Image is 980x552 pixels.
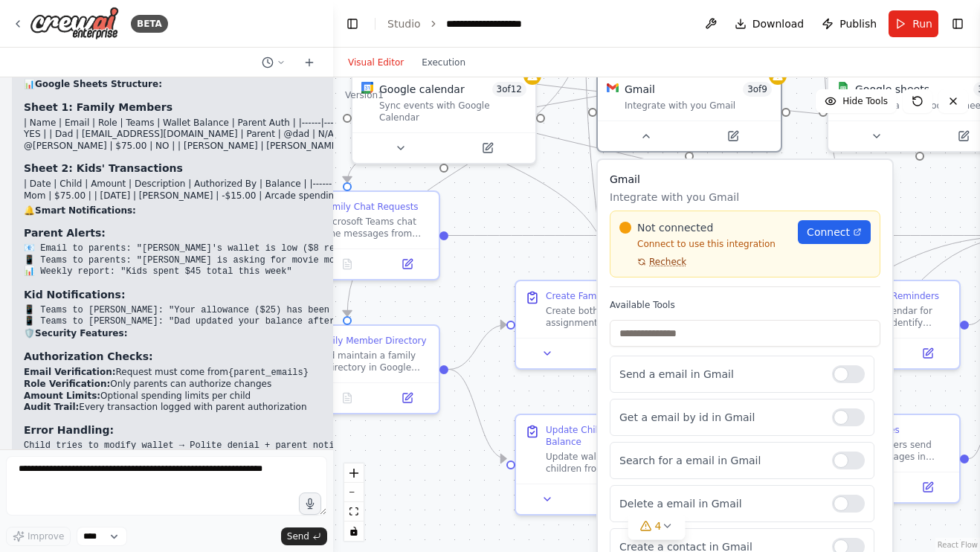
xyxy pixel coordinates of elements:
[938,541,978,549] a: React Flow attribution
[842,95,888,107] span: Hide Tools
[340,14,831,182] g: Edge from 5fc1c2b2-7090-4734-9386-00b24937c058 to ed66a371-4620-4449-ada6-15736473d20b
[286,201,419,213] div: Process Family Chat Requests
[387,18,421,30] a: Studio
[24,243,388,277] code: 📧 Email to parents: "[PERSON_NAME]'s wallet is low ($8 remaining)" 📱 Teams to parents: "[PERSON_N...
[286,350,430,373] div: Create and maintain a family member directory in Google Sheets with each member's name, email add...
[24,379,110,389] strong: Role Verification:
[256,54,291,71] button: Switch to previous chat
[637,220,713,235] span: Not connected
[24,179,805,202] p: | Date | Child | Amount | Description | Authorized By | Balance | |------|--------|--------|-----...
[596,71,782,153] div: GmailGmail3of9Integrate with you GmailGmailIntegrate with you GmailNot connectedConnect to use th...
[619,238,789,250] p: Connect to use this integration
[381,255,433,273] button: Open in side panel
[607,82,619,94] img: Gmail
[619,367,820,382] p: Send a email in Gmail
[24,101,173,113] strong: Sheet 1: Family Members
[649,256,686,268] span: Recheck
[30,7,119,40] img: Logo
[24,424,114,436] strong: Error Handling:
[345,89,384,101] div: Version 1
[299,492,321,515] button: Click to speak your automation idea
[24,391,100,401] strong: Amount Limits:
[619,496,820,511] p: Delete a email in Gmail
[610,190,880,205] p: Integrate with you Gmail
[515,280,700,370] div: Create Family Events & TasksCreate both events and task assignments in Google Calendar for {famil...
[775,414,961,504] div: Send Status UpdatesWhen family members send status inquiry messages in Teams chat like 'What's on...
[24,350,153,362] strong: Authorization Checks:
[855,82,929,97] div: Google sheets
[254,324,440,414] div: Setup Family Member DirectoryCreate and maintain a family member directory in Google Sheets with ...
[24,367,116,377] strong: Email Verification:
[448,362,506,466] g: Edge from 6eb6d9a8-2910-48fd-94c9-45e065c76b59 to 267074f8-e05d-4d43-a33f-0d5575768995
[902,478,953,496] button: Open in side panel
[413,54,474,71] button: Execution
[24,79,805,91] h2: 📊
[287,530,309,542] span: Send
[351,71,537,164] div: Google CalendarGoogle calendar3of12Sync events with Google Calendar
[379,82,465,97] div: Google calendar
[281,527,327,545] button: Send
[691,127,775,145] button: Open in side panel
[24,118,805,153] p: | Name | Email | Role | Teams | Wallet Balance | Parent Auth | |------|-------|------|-------|---...
[515,414,700,516] div: Update Children's Wallet BalanceUpdate wallet balances for children from {children_emails} in the...
[775,280,961,370] div: Send Task & Event RemindersMonitor Google Calendar for {family_name} to identify upcoming events ...
[610,299,880,311] label: Available Tools
[131,15,168,33] div: BETA
[35,79,162,89] strong: Google Sheets Structure:
[752,16,805,31] span: Download
[445,139,529,157] button: Open in side panel
[576,344,639,362] button: No output available
[342,13,363,34] button: Hide left sidebar
[24,402,79,412] strong: Audit Trail:
[24,402,805,414] li: Every transaction logged with parent authorization
[576,490,639,508] button: No output available
[228,368,309,378] code: {parent_emails}
[619,410,820,425] p: Get a email by id in Gmail
[339,54,413,71] button: Visual Editor
[24,367,805,379] li: Request must come from
[492,82,527,97] span: Number of enabled actions
[546,305,690,329] div: Create both events and task assignments in Google Calendar for {family_name}. For social events, ...
[839,16,877,31] span: Publish
[743,82,772,97] span: Number of enabled actions
[448,318,506,377] g: Edge from 6eb6d9a8-2910-48fd-94c9-45e065c76b59 to 602c5121-6e76-4bc2-8305-7bb87a8f3bdd
[947,13,968,34] button: Show right sidebar
[625,100,772,112] div: Integrate with you Gmail
[24,205,805,217] h2: 🔔
[254,190,440,280] div: Process Family Chat RequestsMonitor Microsoft Teams chat for real-time messages from {family_name...
[24,227,106,239] strong: Parent Alerts:
[24,305,485,327] code: 📱 Teams to [PERSON_NAME]: "Your allowance ($25) has been added! Balance: $75" 📱 Teams to [PERSON_...
[628,513,686,540] button: 4
[889,10,938,37] button: Run
[286,216,430,240] div: Monitor Microsoft Teams chat for real-time messages from {family_name} members. Parse natural lan...
[625,82,655,97] div: Gmail
[28,530,64,542] span: Improve
[381,389,433,407] button: Open in side panel
[24,379,805,391] li: Only parents can authorize changes
[286,335,427,347] div: Setup Family Member Directory
[387,16,549,31] nav: breadcrumb
[619,453,820,468] p: Search for a email in Gmail
[344,463,364,483] button: zoom in
[798,220,871,244] a: Connect
[24,391,805,402] li: Optional spending limits per child
[546,451,690,475] div: Update wallet balances for children from {children_emails} in the Google Sheets family finance tr...
[361,82,373,94] img: Google Calendar
[24,162,183,174] strong: Sheet 2: Kids' Transactions
[807,225,850,240] span: Connect
[816,10,883,37] button: Publish
[340,14,593,316] g: Edge from 9e6bc6bb-fea5-42f2-bb53-67ef7139f6f9 to 6eb6d9a8-2910-48fd-94c9-45e065c76b59
[6,527,71,546] button: Improve
[344,521,364,541] button: toggle interactivity
[344,483,364,502] button: zoom out
[912,16,932,31] span: Run
[816,89,897,113] button: Hide Tools
[546,290,677,302] div: Create Family Events & Tasks
[379,100,526,123] div: Sync events with Google Calendar
[344,463,364,541] div: React Flow controls
[316,389,379,407] button: No output available
[35,328,127,338] strong: Security Features:
[610,172,880,187] h3: Gmail
[902,344,953,362] button: Open in side panel
[24,440,377,474] code: Child tries to modify wallet → Polite denial + parent notification Unauthorized user → Security b...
